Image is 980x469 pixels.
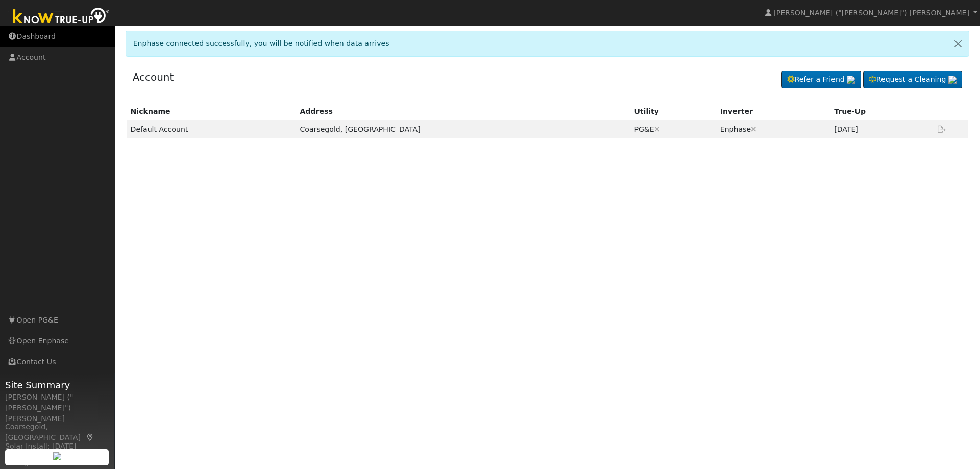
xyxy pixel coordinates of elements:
[300,106,627,117] div: Address
[5,449,109,460] div: System Size: 16.40 kW
[5,422,109,443] div: Coarsegold, [GEOGRAPHIC_DATA]
[654,125,660,133] a: Disconnect
[947,31,969,56] a: Close
[773,9,969,17] span: [PERSON_NAME] ("[PERSON_NAME]") [PERSON_NAME]
[133,71,174,83] a: Account
[126,31,970,57] div: Enphase connected successfully, you will be notified when data arrives
[5,441,109,452] div: Solar Install: [DATE]
[5,392,109,424] div: [PERSON_NAME] ("[PERSON_NAME]") [PERSON_NAME]
[948,76,957,84] img: retrieve
[53,452,61,460] img: retrieve
[834,106,928,117] div: True-Up
[86,433,95,441] a: Map
[717,120,830,138] td: Enphase
[863,71,962,88] a: Request a Cleaning
[8,6,115,29] img: Know True-Up
[830,120,932,138] td: [DATE]
[127,120,297,138] td: Default Account
[131,106,293,117] div: Nickname
[781,71,861,88] a: Refer a Friend
[296,120,630,138] td: Coarsegold, [GEOGRAPHIC_DATA]
[5,378,109,392] span: Site Summary
[751,125,756,133] a: Disconnect
[634,106,713,117] div: Utility
[630,120,716,138] td: PG&E
[720,106,827,117] div: Inverter
[847,76,855,84] img: retrieve
[936,125,948,133] a: Export Interval Data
